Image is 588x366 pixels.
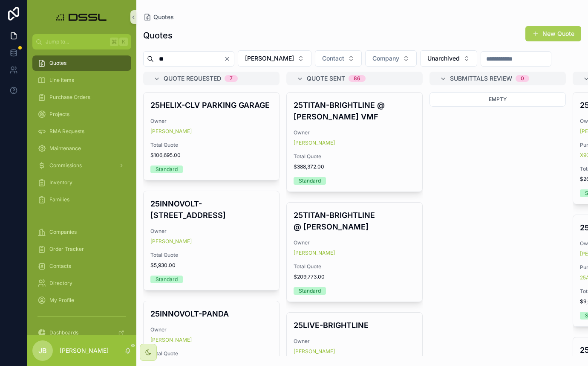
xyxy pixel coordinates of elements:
[32,224,131,240] a: Companies
[49,162,82,169] span: Commissions
[299,287,321,295] div: Standard
[32,175,131,190] a: Inventory
[150,152,272,159] span: $106,695.00
[46,38,107,45] span: Jump to...
[365,50,417,67] button: Select Button
[49,179,72,186] span: Inventory
[49,263,71,270] span: Contacts
[32,124,131,139] a: RMA Requests
[120,38,127,45] span: K
[49,280,72,287] span: Directory
[156,166,178,173] div: Standard
[525,26,581,41] button: New Quote
[32,107,131,122] a: Projects
[150,99,272,111] h4: 25HELIX-CLV PARKING GARAGE
[32,34,131,49] button: Jump to...K
[150,337,192,343] a: [PERSON_NAME]
[294,129,415,136] span: Owner
[294,139,335,146] a: [PERSON_NAME]
[150,308,272,320] h4: 25INNOVOLT-PANDA
[32,241,131,257] a: Order Tracker
[49,128,84,135] span: RMA Requests
[450,74,512,83] span: Submittals Review
[32,55,131,71] a: Quotes
[427,54,460,63] span: Unarchived
[489,96,507,102] span: Empty
[150,238,192,245] a: [PERSON_NAME]
[294,320,415,331] h4: 25LIVE-BRIGHTLINE
[143,191,280,290] a: 25INNOVOLT-[STREET_ADDRESS]Owner[PERSON_NAME]Total Quote$5,930.00Standard
[32,259,131,274] a: Contacts
[294,338,415,345] span: Owner
[32,73,131,88] a: Line Items
[294,239,415,246] span: Owner
[238,50,311,67] button: Select Button
[294,250,335,256] a: [PERSON_NAME]
[156,276,178,283] div: Standard
[143,92,280,180] a: 25HELIX-CLV PARKING GARAGEOwner[PERSON_NAME]Total Quote$106,695.00Standard
[49,329,78,336] span: Dashboards
[60,346,109,355] p: [PERSON_NAME]
[49,246,84,253] span: Order Tracker
[49,77,74,84] span: Line Items
[49,145,81,152] span: Maintenance
[32,90,131,105] a: Purchase Orders
[294,263,415,270] span: Total Quote
[49,229,77,235] span: Companies
[150,118,272,125] span: Owner
[230,75,233,82] div: 7
[286,92,423,192] a: 25TITAN-BRIGHTLINE @ [PERSON_NAME] VMFOwner[PERSON_NAME]Total Quote$388,372.00Standard
[49,94,90,101] span: Purchase Orders
[245,54,294,63] span: [PERSON_NAME]
[49,111,69,118] span: Projects
[150,128,192,135] a: [PERSON_NAME]
[294,273,415,280] span: $209,773.00
[150,198,272,221] h4: 25INNOVOLT-[STREET_ADDRESS]
[294,348,335,355] a: [PERSON_NAME]
[420,50,477,67] button: Select Button
[32,141,131,156] a: Maintenance
[150,252,272,259] span: Total Quote
[299,177,321,185] div: Standard
[49,297,74,304] span: My Profile
[143,13,174,21] a: Quotes
[294,153,415,160] span: Total Quote
[372,54,399,63] span: Company
[153,13,174,21] span: Quotes
[286,202,423,302] a: 25TITAN-BRIGHTLINE @ [PERSON_NAME]Owner[PERSON_NAME]Total Quote$209,773.00Standard
[32,276,131,291] a: Directory
[54,10,110,24] img: App logo
[307,74,345,83] span: Quote Sent
[315,50,362,67] button: Select Button
[150,142,272,148] span: Total Quote
[164,74,221,83] span: Quote Requested
[49,196,69,203] span: Families
[32,325,131,340] a: Dashboards
[294,163,415,170] span: $388,372.00
[150,262,272,269] span: $5,930.00
[143,29,173,41] h1: Quotes
[32,293,131,308] a: My Profile
[294,209,415,232] h4: 25TITAN-BRIGHTLINE @ [PERSON_NAME]
[49,60,66,67] span: Quotes
[354,75,360,82] div: 86
[150,228,272,235] span: Owner
[150,350,272,357] span: Total Quote
[224,55,234,62] button: Clear
[322,54,344,63] span: Contact
[294,99,415,122] h4: 25TITAN-BRIGHTLINE @ [PERSON_NAME] VMF
[521,75,524,82] div: 0
[32,192,131,207] a: Families
[38,346,47,356] span: JB
[32,158,131,173] a: Commissions
[150,326,272,333] span: Owner
[27,49,136,335] div: scrollable content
